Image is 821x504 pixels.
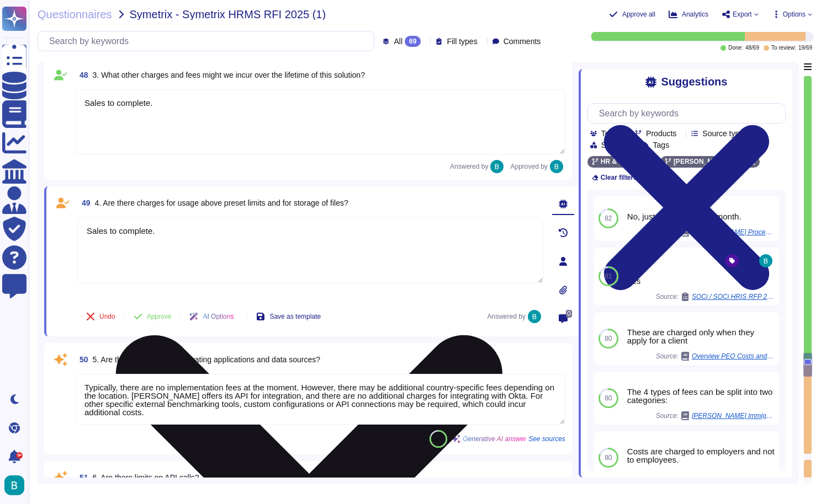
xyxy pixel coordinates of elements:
[783,11,806,18] span: Options
[2,473,32,497] button: user
[566,310,572,318] span: 0
[798,45,812,51] span: 19 / 69
[656,411,775,420] span: Source:
[510,163,547,170] span: Approved by
[692,353,775,360] span: Overview PEO Costs and Pricing.pdf
[38,9,112,20] span: Questionnaires
[627,447,775,464] div: Costs are charged to employers and not to employees.
[75,356,88,363] span: 50
[528,310,541,323] img: user
[77,217,543,283] textarea: Sales to complete.
[44,31,374,51] input: Search by keywords
[682,11,708,18] span: Analytics
[728,45,743,51] span: Done:
[605,395,612,401] span: 80
[609,10,655,19] button: Approve all
[490,160,504,173] img: user
[93,71,365,79] span: 3. What other charges and fees might we incur over the lifetime of this solution?
[130,9,326,20] span: Symetrix - Symetrix HRMS RFI 2025 (1)
[75,71,88,79] span: 48
[77,199,91,207] span: 49
[656,352,775,361] span: Source:
[669,10,708,19] button: Analytics
[594,104,785,123] input: Search by keywords
[450,163,488,170] span: Answered by
[605,215,612,222] span: 82
[605,273,612,280] span: 81
[692,412,775,419] span: [PERSON_NAME] Immigration (Global Mobility): Pricing & Fees Overview.pdf
[759,254,772,267] img: user
[4,475,24,495] img: user
[627,328,775,345] div: These are charged only when they apply for a client
[447,37,477,45] span: Fill types
[656,471,775,480] span: Source:
[16,452,23,459] div: 9+
[436,436,442,442] span: 80
[605,335,612,342] span: 80
[528,436,565,442] span: See sources
[622,11,655,18] span: Approve all
[75,374,565,425] textarea: Typically, there are no implementation fees at the moment. However, there may be additional count...
[75,89,565,154] textarea: Sales to complete.
[627,388,775,404] div: The 4 types of fees can be split into two categories:
[771,45,796,51] span: To review:
[550,160,563,173] img: user
[405,36,421,47] div: 69
[733,11,752,18] span: Export
[95,199,348,207] span: 4. Are there charges for usage above preset limits and for storage of files?
[394,37,402,45] span: All
[605,454,612,461] span: 80
[504,37,541,45] span: Comments
[75,474,88,481] span: 51
[745,45,759,51] span: 48 / 69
